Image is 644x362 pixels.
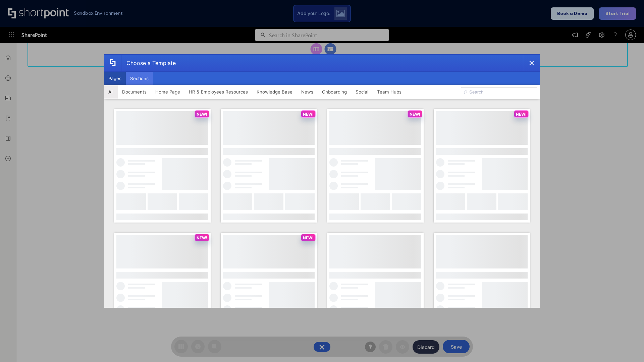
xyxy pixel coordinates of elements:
p: NEW! [303,235,314,240]
button: Documents [118,85,151,99]
button: Social [351,85,373,99]
button: Team Hubs [373,85,406,99]
p: NEW! [410,112,420,117]
button: All [104,85,118,99]
button: HR & Employees Resources [184,85,252,99]
p: NEW! [303,112,314,117]
button: Sections [126,72,153,85]
button: Onboarding [318,85,351,99]
button: Pages [104,72,126,85]
div: template selector [104,54,540,308]
button: Knowledge Base [252,85,297,99]
div: Choose a Template [121,55,176,71]
p: NEW! [516,112,527,117]
p: NEW! [197,235,207,240]
iframe: Chat Widget [610,330,644,362]
button: Home Page [151,85,184,99]
input: Search [461,87,537,97]
p: NEW! [197,112,207,117]
button: News [297,85,318,99]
